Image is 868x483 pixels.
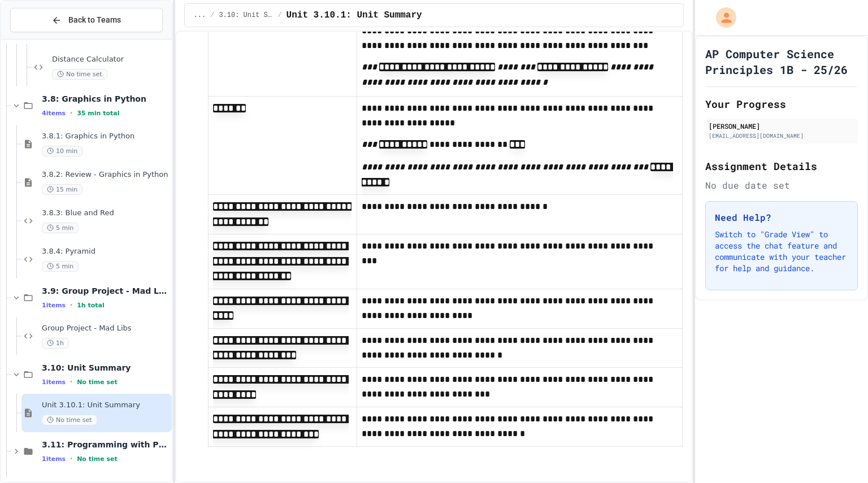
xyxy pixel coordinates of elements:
span: 15 min [42,184,83,195]
span: 1 items [42,302,66,309]
span: 35 min total [77,110,119,117]
span: 5 min [42,223,79,233]
span: 3.10: Unit Summary [219,11,273,20]
div: [PERSON_NAME] [709,121,854,131]
span: Back to Teams [68,14,121,26]
span: • [70,454,72,463]
span: • [70,108,72,118]
span: 3.8.2: Review - Graphics in Python [42,170,170,180]
span: 3.8.3: Blue and Red [42,208,170,218]
p: Switch to "Grade View" to access the chat feature and communicate with your teacher for help and ... [715,229,848,274]
span: / [210,11,214,20]
div: No due date set [705,179,858,192]
span: ... [194,11,206,20]
span: 3.10: Unit Summary [42,363,170,373]
span: 3.9: Group Project - Mad Libs [42,286,170,296]
span: 1 items [42,378,66,386]
span: 1h [42,338,69,349]
span: Unit 3.10.1: Unit Summary [287,8,422,22]
h2: Assignment Details [705,158,858,174]
span: 3.8: Graphics in Python [42,94,170,104]
span: 1 items [42,455,66,463]
span: Distance Calculator [52,55,170,64]
span: • [70,377,72,386]
span: 3.11: Programming with Python Exam [42,440,170,450]
span: 3.8.1: Graphics in Python [42,132,170,141]
h3: Need Help? [715,211,848,224]
span: Group Project - Mad Libs [42,324,170,333]
span: 5 min [42,261,79,272]
span: No time set [77,455,118,463]
span: 1h total [77,302,105,309]
span: 3.8.4: Pyramid [42,247,170,256]
h1: AP Computer Science Principles 1B - 25/26 [705,46,858,77]
span: Unit 3.10.1: Unit Summary [42,401,170,410]
div: [EMAIL_ADDRESS][DOMAIN_NAME] [709,132,854,140]
div: My Account [704,5,739,31]
span: No time set [77,378,118,386]
span: No time set [42,415,97,425]
button: Back to Teams [10,8,163,32]
span: 10 min [42,146,83,156]
span: 4 items [42,110,66,117]
span: • [70,301,72,310]
h2: Your Progress [705,96,858,112]
span: / [277,11,281,20]
span: No time set [52,69,107,80]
